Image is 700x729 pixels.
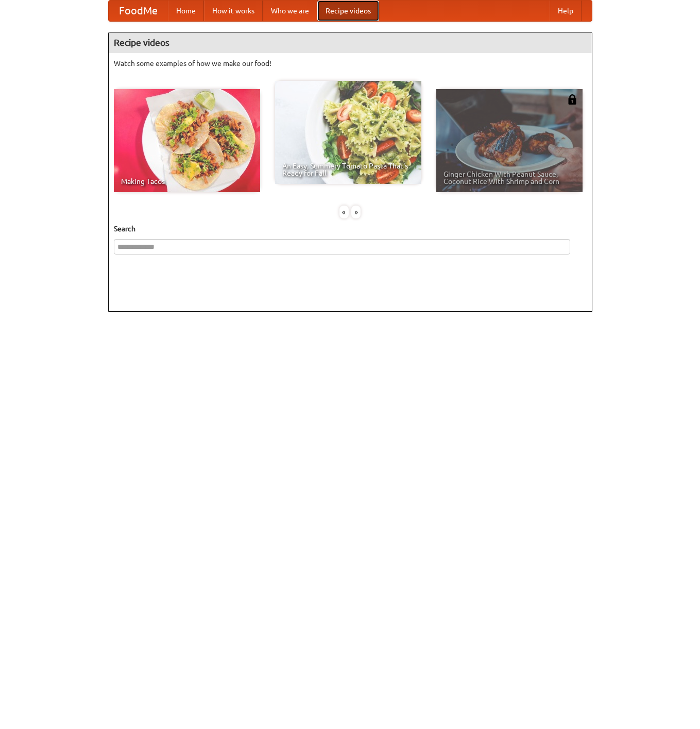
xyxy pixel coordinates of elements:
a: Making Tacos [114,89,260,192]
div: « [339,206,349,218]
span: An Easy, Summery Tomato Pasta That's Ready for Fall [282,162,414,177]
a: Who we are [263,1,317,21]
a: How it works [204,1,263,21]
a: Recipe videos [317,1,379,21]
a: Home [168,1,204,21]
span: Making Tacos [121,178,253,185]
a: An Easy, Summery Tomato Pasta That's Ready for Fall [275,81,421,184]
div: » [351,206,361,218]
h5: Search [114,224,587,234]
a: Help [550,1,582,21]
img: 483408.png [567,94,577,105]
a: FoodMe [109,1,168,21]
p: Watch some examples of how we make our food! [114,58,587,69]
h4: Recipe videos [109,32,592,53]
